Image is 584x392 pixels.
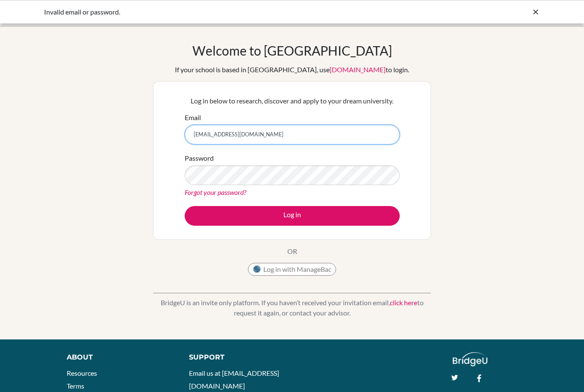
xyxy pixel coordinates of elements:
img: logo_white@2x-f4f0deed5e89b7ecb1c2cc34c3e3d731f90f0f143d5ea2071677605dd97b5244.png [453,352,487,366]
div: Invalid email or password. [44,7,412,17]
a: Forgot your password? [185,188,246,196]
p: OR [287,246,297,256]
a: [DOMAIN_NAME] [330,65,386,74]
div: Support [189,352,283,363]
a: click here [390,298,417,307]
div: About [67,352,170,363]
a: Resources [67,369,97,377]
div: If your school is based in [GEOGRAPHIC_DATA], use to login. [175,65,409,75]
a: Email us at [EMAIL_ADDRESS][DOMAIN_NAME] [189,369,279,390]
p: BridgeU is an invite only platform. If you haven’t received your invitation email, to request it ... [153,298,431,318]
button: Log in with ManageBac [248,263,336,276]
h1: Welcome to [GEOGRAPHIC_DATA] [192,43,392,58]
label: Email [185,112,201,123]
label: Password [185,153,214,163]
a: Terms [67,382,84,390]
button: Log in [185,206,400,226]
p: Log in below to research, discover and apply to your dream university. [185,96,400,106]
